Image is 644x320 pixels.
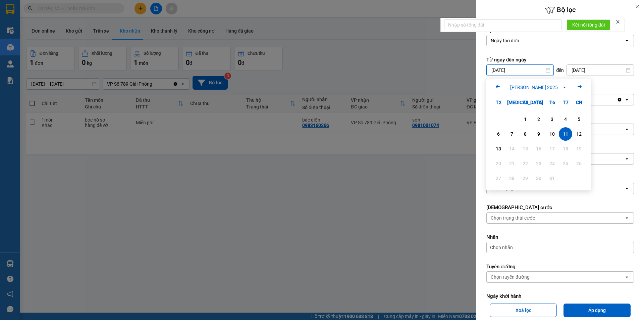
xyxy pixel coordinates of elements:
[491,37,519,44] div: Ngày tạo đơn
[559,157,572,170] div: Not available. Thứ Bảy, tháng 10 25 2025.
[491,215,535,221] div: Chọn trạng thái cước
[532,142,545,155] div: Not available. Thứ Năm, tháng 10 16 2025.
[521,159,530,168] div: 22
[617,97,622,102] svg: Clear value
[490,304,557,317] button: Xoá lọc
[545,172,559,185] div: Not available. Thứ Sáu, tháng 10 31 2025.
[507,145,517,153] div: 14
[507,174,517,182] div: 28
[624,215,630,221] svg: open
[519,172,532,185] div: Not available. Thứ Tư, tháng 10 29 2025.
[559,127,572,141] div: Selected. Thứ Bảy, tháng 10 11 2025. It's available.
[547,174,557,182] div: 31
[545,142,559,155] div: Not available. Thứ Sáu, tháng 10 17 2025.
[494,83,502,91] svg: Arrow Left
[486,234,634,240] label: Nhãn
[547,159,557,168] div: 24
[505,172,519,185] div: Not available. Thứ Ba, tháng 10 28 2025.
[624,38,630,43] svg: open
[486,79,591,190] div: Calendar.
[476,5,644,15] h6: Bộ lọc
[534,115,543,123] div: 2
[559,96,572,109] div: T7
[561,115,570,123] div: 4
[534,145,543,153] div: 16
[519,157,532,170] div: Not available. Thứ Tư, tháng 10 22 2025.
[505,96,519,109] div: [MEDICAL_DATA]
[487,65,553,76] input: Select a date.
[547,115,557,123] div: 3
[574,145,584,153] div: 19
[572,127,586,141] div: Choose Chủ Nhật, tháng 10 12 2025. It's available.
[567,19,610,30] button: Kết nối tổng đài
[508,84,569,91] button: [PERSON_NAME] 2025
[532,157,545,170] div: Not available. Thứ Năm, tháng 10 23 2025.
[576,83,584,91] svg: Arrow Right
[444,19,561,30] input: Nhập số tổng đài
[624,186,630,191] svg: open
[574,115,584,123] div: 5
[534,174,543,182] div: 30
[519,96,532,109] div: T4
[572,157,586,170] div: Not available. Chủ Nhật, tháng 10 26 2025.
[532,96,545,109] div: T5
[532,172,545,185] div: Not available. Thứ Năm, tháng 10 30 2025.
[624,274,630,280] svg: open
[545,157,559,170] div: Not available. Thứ Sáu, tháng 10 24 2025.
[624,127,630,132] svg: open
[574,159,584,168] div: 26
[576,83,584,92] button: Next month.
[505,127,519,141] div: Choose Thứ Ba, tháng 10 7 2025. It's available.
[519,142,532,155] div: Not available. Thứ Tư, tháng 10 15 2025.
[545,112,559,126] div: Choose Thứ Sáu, tháng 10 3 2025. It's available.
[507,159,517,168] div: 21
[574,130,584,138] div: 12
[572,112,586,126] div: Choose Chủ Nhật, tháng 10 5 2025. It's available.
[556,67,564,74] span: đến
[572,96,586,109] div: CN
[519,127,532,141] div: Choose Thứ Tư, tháng 10 8 2025. It's available.
[521,115,530,123] div: 1
[624,97,630,102] svg: open
[494,145,503,153] div: 13
[492,127,505,141] div: Choose Thứ Hai, tháng 10 6 2025. It's available.
[521,145,530,153] div: 15
[559,142,572,155] div: Not available. Thứ Bảy, tháng 10 18 2025.
[494,174,503,182] div: 27
[494,83,502,92] button: Previous month.
[572,142,586,155] div: Not available. Chủ Nhật, tháng 10 19 2025.
[494,130,503,138] div: 6
[563,304,631,317] button: Áp dụng
[492,142,505,155] div: Choose Thứ Hai, tháng 10 13 2025. It's available.
[492,96,505,109] div: T2
[559,112,572,126] div: Choose Thứ Bảy, tháng 10 4 2025. It's available.
[534,130,543,138] div: 9
[521,174,530,182] div: 29
[624,156,630,162] svg: open
[547,145,557,153] div: 17
[561,159,570,168] div: 25
[494,159,503,168] div: 20
[547,130,557,138] div: 10
[519,112,532,126] div: Choose Thứ Tư, tháng 10 1 2025. It's available.
[532,112,545,126] div: Choose Thứ Năm, tháng 10 2 2025. It's available.
[490,244,513,251] span: Chọn nhãn
[572,21,605,29] span: Kết nối tổng đài
[486,263,634,270] label: Tuyến đường
[545,127,559,141] div: Choose Thứ Sáu, tháng 10 10 2025. It's available.
[534,159,543,168] div: 23
[505,157,519,170] div: Not available. Thứ Ba, tháng 10 21 2025.
[486,56,634,63] label: Từ ngày đến ngày
[505,142,519,155] div: Not available. Thứ Ba, tháng 10 14 2025.
[507,130,517,138] div: 7
[491,274,530,280] div: Chọn tuyến đường
[567,65,634,76] input: Select a date.
[521,130,530,138] div: 8
[532,127,545,141] div: Choose Thứ Năm, tháng 10 9 2025. It's available.
[492,157,505,170] div: Not available. Thứ Hai, tháng 10 20 2025.
[615,19,620,24] span: close
[492,172,505,185] div: Not available. Thứ Hai, tháng 10 27 2025.
[520,37,521,44] input: Selected Ngày tạo đơn.
[561,145,570,153] div: 18
[486,293,634,300] label: Ngày khởi hành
